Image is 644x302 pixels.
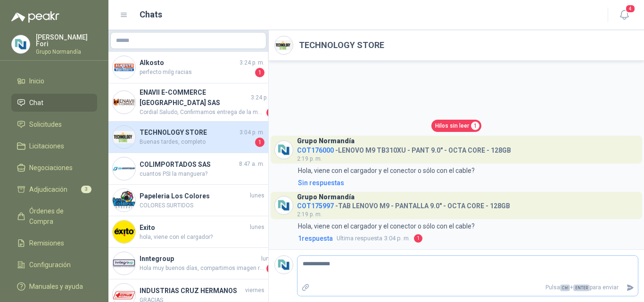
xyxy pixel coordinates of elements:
img: Company Logo [113,126,135,148]
a: Chat [11,94,97,112]
span: Ctrl [560,285,570,291]
span: 3:24 p. m. [251,93,276,102]
span: 2:19 p. m. [297,211,322,218]
span: lunes [250,223,264,232]
a: Company LogoPapeleria Los ColoreslunesCOLORES SURTIDOS [108,185,268,216]
p: Grupo Normandía [36,49,97,55]
h4: Inntegroup [140,253,259,264]
span: 2:19 p. m. [297,155,322,162]
span: Licitaciones [29,141,64,151]
span: 1 [414,234,422,243]
h4: ENAVII E-COMMERCE [GEOGRAPHIC_DATA] SAS [140,87,249,108]
img: Company Logo [275,196,293,214]
span: 8:47 a. m. [239,160,264,169]
a: Company LogoAlkosto3:24 p. m.perfecto milg racias1 [108,52,268,83]
span: 2 [266,108,276,117]
span: Configuración [29,260,71,270]
span: Cordial Saludo, Confirmamos entrega de la mercancia. [140,108,264,117]
span: 4 [625,4,636,13]
span: perfecto milg racias [140,68,253,77]
div: Sin respuestas [298,178,344,188]
h3: Grupo Normandía [297,195,355,200]
img: Company Logo [113,91,135,114]
a: Adjudicación3 [11,180,97,198]
h4: COLIMPORTADOS SAS [140,159,237,170]
span: 1 [255,138,264,147]
img: Company Logo [113,56,135,79]
h4: TECHNOLOGY STORE [140,127,238,138]
img: Company Logo [275,256,293,274]
h4: - LENOVO M9 TB310XU - PANT 9.0" - OCTA CORE - 128GB [297,144,511,153]
span: Hilos sin leer [435,122,469,131]
span: Manuales y ayuda [29,281,83,292]
span: lunes [261,254,276,263]
h3: Grupo Normandía [297,139,355,144]
span: Chat [29,98,43,108]
span: hola, viene con el cargador? [140,233,264,242]
img: Company Logo [113,252,135,275]
span: 3:24 p. m. [239,58,264,67]
a: Negociaciones [11,159,97,177]
span: COT176000 [297,147,334,154]
span: Buenas tardes, completo [140,138,253,147]
span: COLORES SURTIDOS [140,201,264,210]
span: 3:04 p. m. [239,128,264,137]
a: Sin respuestas [296,178,638,188]
h4: - TAB LENOVO M9 - PANTALLA 9.0" - OCTA CORE - 128GB [297,200,510,209]
span: ENTER [573,285,590,291]
p: [PERSON_NAME] Fori [36,34,97,47]
label: Adjuntar archivos [297,279,314,296]
span: Ultima respuesta [337,234,382,243]
span: 1 [266,264,276,273]
h4: Alkosto [140,57,238,68]
h4: Papeleria Los Colores [140,191,248,201]
a: 1respuestaUltima respuesta3:04 p. m.1 [296,233,638,244]
h1: Chats [140,8,162,21]
img: Logo peakr [11,11,59,23]
a: Órdenes de Compra [11,202,97,230]
span: 1 [471,122,479,130]
h4: Exito [140,222,248,233]
a: Company LogoENAVII E-COMMERCE [GEOGRAPHIC_DATA] SAS3:24 p. m.Cordial Saludo, Confirmamos entrega ... [108,83,268,122]
img: Company Logo [113,157,135,180]
a: Company LogoInntegrouplunesHola muy buenos días, compartimos imagen requerida.1 [108,248,268,279]
a: Company LogoCOLIMPORTADOS SAS8:47 a. m.cuantos PSI la manguera? [108,153,268,185]
span: cuantos PSI la manguera? [140,170,264,179]
a: Remisiones [11,234,97,252]
a: Hilos sin leer1 [431,120,481,132]
button: 4 [616,7,633,24]
p: Hola, viene con el cargador y el conector o sólo con el cable? [298,165,475,176]
a: Manuales y ayuda [11,278,97,295]
img: Company Logo [275,141,293,159]
a: Solicitudes [11,115,97,133]
span: Solicitudes [29,119,62,130]
span: 1 respuesta [298,233,333,244]
span: 3:04 p. m. [337,234,410,243]
span: Negociaciones [29,163,73,173]
a: Configuración [11,256,97,274]
span: 3 [81,186,91,193]
img: Company Logo [113,189,135,212]
img: Company Logo [275,36,293,54]
span: Adjudicación [29,184,67,195]
span: Hola muy buenos días, compartimos imagen requerida. [140,264,264,273]
a: Company LogoTECHNOLOGY STORE3:04 p. m.Buenas tardes, completo1 [108,122,268,153]
h2: TECHNOLOGY STORE [299,39,384,52]
span: Órdenes de Compra [29,206,88,227]
button: Enviar [622,279,638,296]
p: Pulsa + para enviar [314,279,623,296]
span: Inicio [29,76,44,86]
span: lunes [250,191,264,200]
img: Company Logo [113,220,135,243]
span: viernes [245,286,264,295]
span: 1 [255,68,264,77]
span: COT175997 [297,202,334,210]
a: Inicio [11,72,97,90]
h4: INDUSTRIAS CRUZ HERMANOS [140,286,243,296]
span: Remisiones [29,238,64,248]
img: Company Logo [12,35,30,53]
p: Hola, viene con el cargador y el conector o sólo con el cable? [298,221,475,231]
a: Company LogoExitoluneshola, viene con el cargador? [108,216,268,248]
a: Licitaciones [11,137,97,155]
